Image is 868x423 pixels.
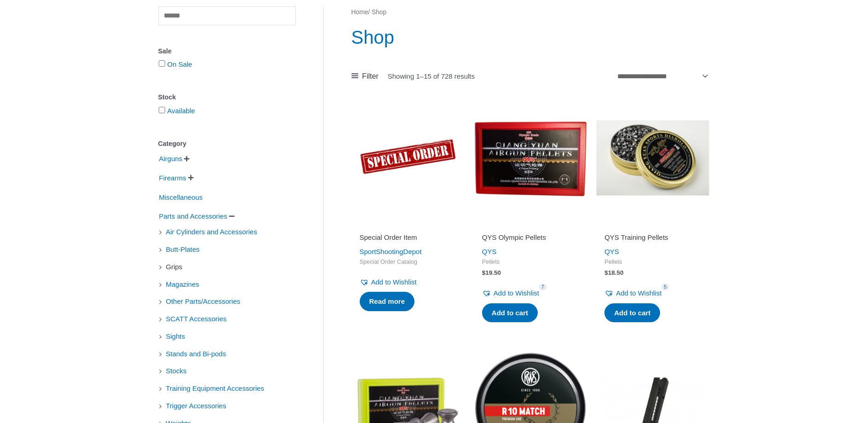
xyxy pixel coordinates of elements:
[616,289,661,297] span: Add to Wishlist
[596,101,709,214] img: QYS Training Pellets
[482,248,497,255] a: QYS
[539,284,546,290] span: 7
[158,137,296,151] div: Category
[604,303,660,323] a: Add to cart: “QYS Training Pellets”
[360,258,456,266] span: Special Order Catalog
[158,45,296,58] div: Sale
[165,398,227,414] span: Trigger Accessories
[360,233,456,245] a: Special Order Item
[158,192,204,200] a: Miscellaneous
[159,107,165,113] input: Available
[351,9,368,16] a: Home
[159,60,165,67] input: On Sale
[614,69,710,84] select: Shop order
[165,279,201,287] a: Magazines
[165,329,186,344] span: Sights
[158,209,228,224] span: Parts and Accessories
[165,366,188,374] a: Stocks
[165,314,228,322] a: SCATT Accessories
[604,269,608,276] span: $
[482,258,579,266] span: Pellets
[165,262,184,270] a: Grips
[351,24,710,50] h1: Shop
[604,220,701,231] iframe: Customer reviews powered by Trustpilot
[482,287,539,300] a: Add to Wishlist
[165,363,188,379] span: Stocks
[184,156,190,162] span: 
[604,269,623,276] bdi: 18.50
[229,213,235,220] span: 
[158,174,187,181] a: Firearms
[604,233,701,245] a: QYS Training Pellets
[351,6,710,18] nav: Breadcrumb
[167,107,195,115] a: Available
[482,269,486,276] span: $
[158,212,228,220] a: Parts and Accessories
[188,174,194,181] span: 
[362,70,379,83] span: Filter
[371,278,417,286] span: Add to Wishlist
[158,190,204,205] span: Miscellaneous
[360,248,422,255] a: SportShootingDepot
[604,233,701,242] h2: QYS Training Pellets
[165,349,227,357] a: Stands and Bi-pods
[165,277,201,292] span: Magazines
[482,233,579,245] a: QYS Olympic Pellets
[165,332,186,340] a: Sights
[661,284,669,290] span: 5
[165,242,201,257] span: Butt-Plates
[165,311,228,327] span: SCATT Accessories
[351,70,379,83] a: Filter
[474,101,587,214] img: QYS Olympic Pellets
[167,60,192,68] a: On Sale
[604,287,661,300] a: Add to Wishlist
[165,346,227,362] span: Stands and Bi-pods
[165,381,265,396] span: Training Equipment Accessories
[165,227,258,235] a: Air Cylinders and Accessories
[165,401,227,409] a: Trigger Accessories
[360,276,417,289] a: Add to Wishlist
[388,73,475,80] p: Showing 1–15 of 728 results
[482,303,538,323] a: Add to cart: “QYS Olympic Pellets”
[604,258,701,266] span: Pellets
[158,151,184,167] span: Airguns
[158,91,296,104] div: Stock
[360,292,415,311] a: Read more about “Special Order Item”
[165,259,184,275] span: Grips
[360,220,456,231] iframe: Customer reviews powered by Trustpilot
[165,384,265,392] a: Training Equipment Accessories
[360,233,456,242] h2: Special Order Item
[482,220,579,231] iframe: Customer reviews powered by Trustpilot
[158,170,187,186] span: Firearms
[165,245,201,253] a: Butt-Plates
[351,101,465,214] img: Special Order Item
[165,294,241,309] span: Other Parts/Accessories
[158,154,184,162] a: Airguns
[165,297,241,305] a: Other Parts/Accessories
[494,289,539,297] span: Add to Wishlist
[604,248,619,255] a: QYS
[482,233,579,242] h2: QYS Olympic Pellets
[482,269,501,276] bdi: 19.50
[165,224,258,240] span: Air Cylinders and Accessories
